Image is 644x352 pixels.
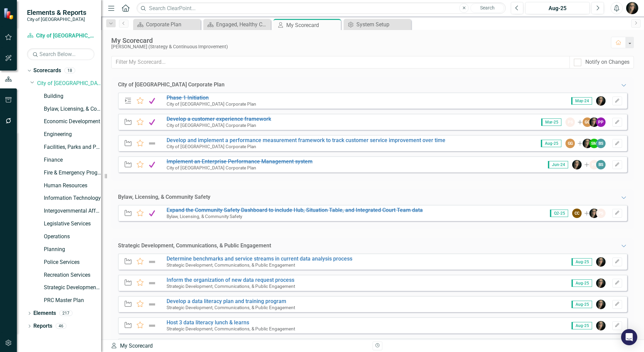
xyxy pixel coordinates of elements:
[27,17,86,22] small: City of [GEOGRAPHIC_DATA]
[118,242,271,250] div: Strategic Development, Communications, & Public Engagement
[148,118,156,126] img: Complete
[59,310,72,316] div: 217
[33,67,61,75] a: Scorecards
[548,161,568,168] span: Jun-24
[148,258,156,266] img: Not Defined
[44,297,101,304] a: PRC Master Plan
[525,2,590,14] button: Aug-25
[589,117,599,127] img: Natalie Kovach
[626,2,638,14] img: Natalie Kovach
[167,305,295,310] small: Strategic Development, Communications, & Public Engagement
[583,139,592,148] img: Natalie Kovach
[571,97,592,105] span: May-24
[44,233,101,241] a: Operations
[44,182,101,190] a: Human Resources
[3,8,15,20] img: ClearPoint Strategy
[528,4,587,12] div: Aug-25
[148,97,156,105] img: Complete
[356,20,409,29] div: System Setup
[111,44,604,49] div: [PERSON_NAME] (Strategy & Continuous Improvement)
[111,56,570,69] input: Filter My Scorecard...
[585,58,630,66] div: Notify on Changes
[27,32,94,40] a: City of [GEOGRAPHIC_DATA] Corporate Plan
[148,279,156,287] img: Not Defined
[167,101,256,107] small: City of [GEOGRAPHIC_DATA] Corporate Plan
[596,300,606,309] img: Natalie Kovach
[37,80,101,87] a: City of [GEOGRAPHIC_DATA] Corporate Plan
[572,301,592,308] span: Aug-25
[44,259,101,266] a: Police Services
[64,68,75,74] div: 18
[146,20,199,29] div: Corporate Plan
[583,117,592,127] div: GG
[572,322,592,329] span: Aug-25
[596,278,606,288] img: Natalie Kovach
[167,298,286,304] a: Develop a data literacy plan and training program
[286,21,339,29] div: My Scorecard
[596,96,606,106] img: Natalie Kovach
[44,143,101,151] a: Facilities, Parks and Properties
[167,144,256,149] small: City of [GEOGRAPHIC_DATA] Corporate Plan
[44,131,101,138] a: Engineering
[589,139,599,148] div: SM
[27,48,94,60] input: Search Below...
[167,277,294,283] a: Inform the organization of new data request process
[565,117,575,127] div: PS
[44,92,101,100] a: Building
[167,158,313,165] a: Implement an Enterprise Performance Management system
[589,209,599,218] img: Natalie Kovach
[44,246,101,253] a: Planning
[44,118,101,126] a: Economic Development
[148,209,156,217] img: Complete
[596,209,606,218] div: PS
[111,37,604,44] div: My Scorecard
[135,20,199,29] a: Corporate Plan
[470,3,504,13] button: Search
[541,140,561,147] span: Aug-25
[480,5,495,10] span: Search
[118,81,225,89] div: City of [GEOGRAPHIC_DATA] Corporate Plan
[167,262,295,268] small: Strategic Development, Communications, & Public Engagement
[589,160,599,169] div: PS
[572,160,582,169] img: Natalie Kovach
[148,322,156,330] img: Not Defined
[167,123,256,128] small: City of [GEOGRAPHIC_DATA] Corporate Plan
[550,210,568,217] span: Q2-25
[44,194,101,202] a: Information Technology
[572,279,592,287] span: Aug-25
[44,271,101,279] a: Recreation Services
[572,258,592,266] span: Aug-25
[44,207,101,215] a: Intergovernmental Affairs
[565,139,575,148] div: GG
[56,323,66,329] div: 46
[44,284,101,292] a: Strategic Development, Communications, & Public Engagement
[44,220,101,228] a: Legislative Services
[596,257,606,267] img: Natalie Kovach
[167,326,295,331] small: Strategic Development, Communications, & Public Engagement
[111,342,368,350] div: My Scorecard
[33,309,56,317] a: Elements
[148,300,156,308] img: Not Defined
[44,169,101,177] a: Fire & Emergency Program
[148,139,156,147] img: Not Defined
[137,2,506,14] input: Search ClearPoint...
[167,137,445,143] a: Develop and implement a performance measurement framework to track customer service improvement o...
[167,94,209,101] a: Phase 1 Initiation
[167,207,423,213] a: Expand the Community Safety Dashboard to include Hub, Situation Table, and Integrated Court Team ...
[621,329,637,345] div: Open Intercom Messenger
[167,214,242,219] small: Bylaw, Licensing, & Community Safety
[167,283,295,289] small: Strategic Development, Communications, & Public Engagement
[167,116,271,122] a: Develop a customer experience framework
[167,255,352,262] a: Determine benchmarks and service streams in current data analysis process
[148,161,156,169] img: Complete
[44,105,101,113] a: Bylaw, Licensing, & Community Safety
[216,20,269,29] div: Engaged, Healthy Community
[167,319,249,326] a: Host 3 data literacy lunch & learns
[596,117,606,127] div: PP
[345,20,409,29] a: System Setup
